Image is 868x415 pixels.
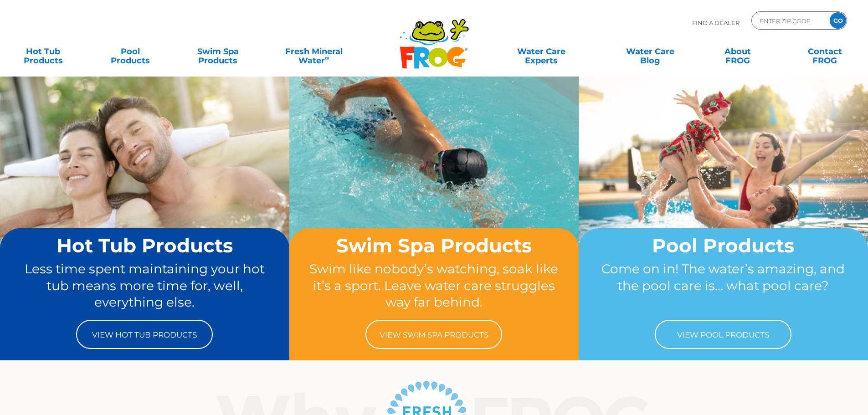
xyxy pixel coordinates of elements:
[692,11,740,34] p: Find A Dealer
[655,320,791,349] a: View Pool Products
[97,42,164,61] a: PoolProducts
[17,261,272,311] p: Less time spent maintaining your hot tub means more time for, well, everything else.
[596,235,851,256] h2: Pool Products
[486,42,596,61] a: Water CareExperts
[76,320,213,349] a: View Hot Tub Products
[830,12,846,29] input: GO
[791,42,859,61] a: ContactFROG
[759,14,820,27] input: Zip Code Form
[289,76,579,292] img: home-banner-swim-spa-short
[9,42,77,61] a: Hot TubProducts
[704,42,771,61] a: AboutFROG
[271,42,356,61] a: Fresh MineralWater∞
[596,261,851,311] p: Come on in! The water’s amazing, and the pool care is… what pool care?
[325,54,329,61] sup: ∞
[616,42,684,61] a: Water CareBlog
[17,235,272,256] h2: Hot Tub Products
[307,261,561,311] p: Swim like nobody’s watching, soak like it’s a sport. Leave water care struggles way far behind.
[184,42,252,61] a: Swim SpaProducts
[579,76,868,292] img: home-banner-pool-short
[365,320,502,349] a: View Swim Spa Products
[307,235,561,256] h2: Swim Spa Products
